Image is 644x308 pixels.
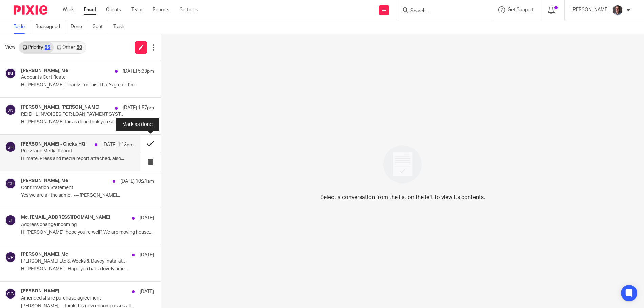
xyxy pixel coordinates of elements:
[612,5,623,16] img: CP%20Headshot.jpeg
[21,230,154,235] p: Hi [PERSON_NAME], hope you’re well? We are moving house...
[21,141,85,147] h4: [PERSON_NAME] - Clicks HQ
[5,104,16,115] img: svg%3E
[120,178,154,185] p: [DATE] 10:21am
[45,45,50,50] div: 95
[123,68,154,75] p: [DATE] 5:33pm
[93,20,108,34] a: Sent
[5,178,16,189] img: svg%3E
[180,6,198,13] a: Settings
[123,104,154,111] p: [DATE] 1:57pm
[21,222,127,228] p: Address change incoming
[140,215,154,222] p: [DATE]
[5,252,16,263] img: svg%3E
[21,193,154,198] p: Yes we are all the same. --- [PERSON_NAME]...
[153,6,169,13] a: Reports
[19,42,54,53] a: Priority95
[14,20,30,34] a: To do
[21,68,68,74] h4: [PERSON_NAME], Me
[113,20,129,34] a: Trash
[5,141,16,152] img: svg%3E
[21,295,127,301] p: Amended share purchase agreement
[21,75,127,80] p: Accounts Certificate
[131,6,142,13] a: Team
[21,82,154,88] p: Hi [PERSON_NAME], Thanks for this! That’s great.. I’m...
[5,68,16,79] img: svg%3E
[54,42,85,53] a: Other90
[21,104,100,110] h4: [PERSON_NAME], [PERSON_NAME]
[508,7,534,12] span: Get Support
[140,252,154,258] p: [DATE]
[140,288,154,295] p: [DATE]
[63,6,74,13] a: Work
[21,266,154,272] p: Hi [PERSON_NAME], Hope you had a lovely time...
[21,185,127,191] p: Confirmation Statement
[71,20,87,34] a: Done
[35,20,65,34] a: Reassigned
[410,8,471,14] input: Search
[379,141,426,188] img: image
[21,178,68,184] h4: [PERSON_NAME], Me
[571,6,609,13] p: [PERSON_NAME]
[21,119,154,125] p: Hi [PERSON_NAME] this is done thnk you so much! x ...
[102,141,134,148] p: [DATE] 1:13pm
[21,288,59,294] h4: [PERSON_NAME]
[21,252,68,257] h4: [PERSON_NAME], Me
[106,6,121,13] a: Clients
[5,44,15,51] span: View
[21,156,134,162] p: Hi mate, Press and media report attached, also...
[21,215,110,220] h4: Me, [EMAIL_ADDRESS][DOMAIN_NAME]
[84,6,96,13] a: Email
[77,45,82,50] div: 90
[5,215,16,226] img: svg%3E
[5,288,16,299] img: svg%3E
[320,193,485,201] p: Select a conversation from the list on the left to view its contents.
[21,258,127,264] p: [PERSON_NAME] Ltd & Weeks & Davey Installations Ltd - Accounts for the year ended [DATE]
[21,148,111,154] p: Press and Media Report
[14,5,47,15] img: Pixie
[21,112,127,117] p: RE: DHL INVOICES FOR LOAN PAYMENT SYSTEM - [DATE] - URGENT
